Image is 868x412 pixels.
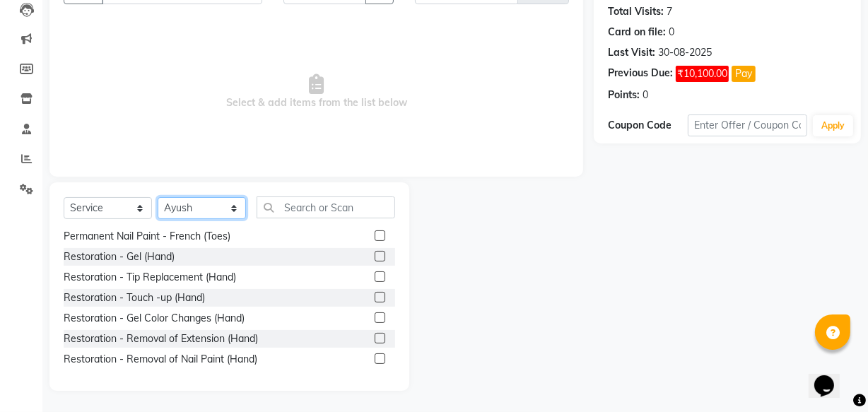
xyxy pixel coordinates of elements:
[64,311,245,326] div: Restoration - Gel Color Changes (Hand)
[64,331,258,346] div: Restoration - Removal of Extension (Hand)
[688,114,807,136] input: Enter Offer / Coupon Code
[608,118,688,133] div: Coupon Code
[667,4,672,19] div: 7
[608,66,673,82] div: Previous Due:
[64,290,205,305] div: Restoration - Touch -up (Hand)
[608,25,666,40] div: Card on file:
[257,196,395,218] input: Search or Scan
[658,45,712,60] div: 30-08-2025
[64,270,236,285] div: Restoration - Tip Replacement (Hand)
[608,88,640,102] div: Points:
[64,229,230,244] div: Permanent Nail Paint - French (Toes)
[608,4,664,19] div: Total Visits:
[809,355,854,398] iframe: chat widget
[608,45,655,60] div: Last Visit:
[669,25,674,40] div: 0
[676,66,729,82] span: ₹10,100.00
[64,21,569,163] span: Select & add items from the list below
[64,352,257,367] div: Restoration - Removal of Nail Paint (Hand)
[732,66,756,82] button: Pay
[813,115,853,136] button: Apply
[643,88,648,102] div: 0
[64,249,175,264] div: Restoration - Gel (Hand)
